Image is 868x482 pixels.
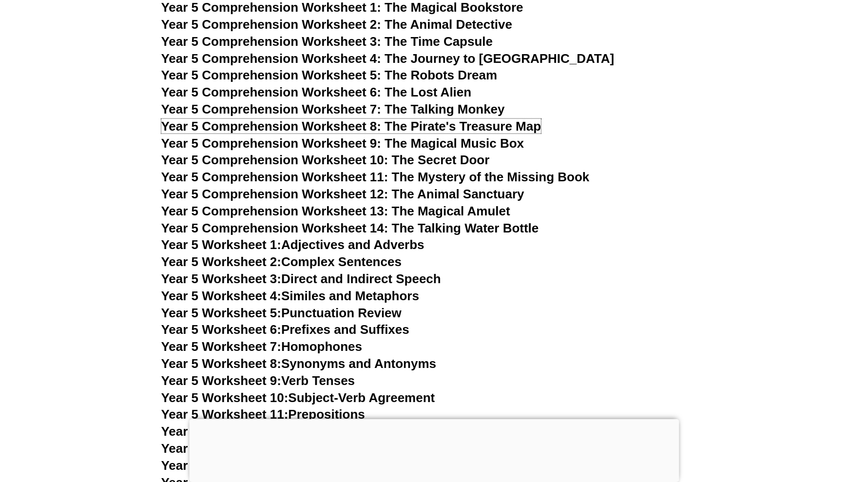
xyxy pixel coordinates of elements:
span: Year 5 Worksheet 7: [161,339,282,354]
iframe: Chat Widget [706,372,868,482]
a: Year 5 Worksheet 4:Similes and Metaphors [161,289,420,303]
a: Year 5 Comprehension Worksheet 8: The Pirate's Treasure Map [161,119,541,134]
span: Year 5 Worksheet 1: [161,237,282,252]
span: Year 5 Worksheet 4: [161,289,282,303]
a: Year 5 Worksheet 5:Punctuation Review [161,306,402,320]
span: Year 5 Worksheet 11: [161,407,289,422]
a: Year 5 Worksheet 11:Prepositions [161,407,365,422]
a: Year 5 Comprehension Worksheet 6: The Lost Alien [161,85,472,99]
a: Year 5 Comprehension Worksheet 7: The Talking Monkey [161,102,505,116]
a: Year 5 Comprehension Worksheet 3: The Time Capsule [161,34,493,49]
a: Year 5 Comprehension Worksheet 10: The Secret Door [161,153,490,167]
a: Year 5 Comprehension Worksheet 13: The Magical Amulet [161,204,510,218]
a: Year 5 Comprehension Worksheet 5: The Robots Dream [161,68,498,82]
iframe: Advertisement [189,419,679,480]
span: Year 5 Worksheet 13: [161,441,289,456]
span: Year 5 Worksheet 14: [161,458,289,473]
span: Year 5 Worksheet 12: [161,424,289,439]
span: Year 5 Worksheet 3: [161,271,282,286]
a: Year 5 Worksheet 2:Complex Sentences [161,254,402,269]
a: Year 5 Worksheet 1:Adjectives and Adverbs [161,237,424,252]
a: Year 5 Worksheet 9:Verb Tenses [161,373,355,388]
a: Year 5 Comprehension Worksheet 11: The Mystery of the Missing Book [161,170,590,184]
a: Year 5 Comprehension Worksheet 4: The Journey to [GEOGRAPHIC_DATA] [161,51,615,66]
a: Year 5 Comprehension Worksheet 9: The Magical Music Box [161,136,524,151]
a: Year 5 Worksheet 12:Conjunctions [161,424,369,439]
a: Year 5 Comprehension Worksheet 14: The Talking Water Bottle [161,221,539,235]
a: Year 5 Worksheet 10:Subject-Verb Agreement [161,390,435,405]
span: Year 5 Worksheet 10: [161,390,289,405]
a: Year 5 Worksheet 13:Relative Pronouns [161,441,400,456]
a: Year 5 Worksheet 14:Alliteration and Onomatopoeia [161,458,473,473]
a: Year 5 Comprehension Worksheet 12: The Animal Sanctuary [161,187,524,201]
a: Year 5 Worksheet 8:Synonyms and Antonyms [161,356,437,371]
span: Year 5 Worksheet 5: [161,306,282,320]
a: Year 5 Comprehension Worksheet 2: The Animal Detective [161,17,513,32]
a: Year 5 Worksheet 6:Prefixes and Suffixes [161,322,409,337]
span: Year 5 Worksheet 2: [161,254,282,269]
span: Year 5 Worksheet 6: [161,322,282,337]
a: Year 5 Worksheet 3:Direct and Indirect Speech [161,271,441,286]
span: Year 5 Worksheet 9: [161,373,282,388]
span: Year 5 Worksheet 8: [161,356,282,371]
a: Year 5 Worksheet 7:Homophones [161,339,363,354]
